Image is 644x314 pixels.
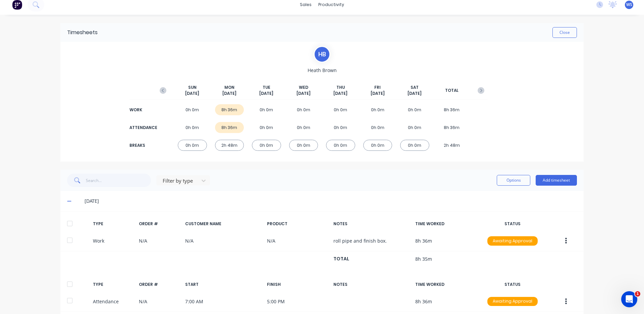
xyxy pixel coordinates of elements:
[289,104,318,115] div: 0h 0m
[371,90,385,97] span: [DATE]
[93,281,134,288] div: TYPE
[252,104,281,115] div: 0h 0m
[185,281,262,288] div: START
[400,140,429,151] div: 0h 0m
[326,104,355,115] div: 0h 0m
[139,281,180,288] div: ORDER #
[552,27,577,38] button: Close
[415,281,476,288] div: TIME WORKED
[289,140,318,151] div: 0h 0m
[363,122,392,133] div: 0h 0m
[289,122,318,133] div: 0h 0m
[263,84,270,90] span: TUE
[437,122,467,133] div: 8h 36m
[326,140,355,151] div: 0h 0m
[222,90,236,97] span: [DATE]
[411,84,419,90] span: SAT
[482,281,543,288] div: STATUS
[215,140,244,151] div: 2h 48m
[224,84,234,90] span: MON
[129,107,156,113] div: WORK
[185,90,199,97] span: [DATE]
[129,125,156,131] div: ATTENDANCE
[408,90,422,97] span: [DATE]
[85,197,577,205] div: [DATE]
[333,281,410,288] div: NOTES
[215,122,244,133] div: 8h 36m
[86,174,151,187] input: Search...
[635,291,640,297] span: 1
[497,175,530,186] button: Options
[259,90,273,97] span: [DATE]
[252,122,281,133] div: 0h 0m
[374,84,381,90] span: FRI
[252,140,281,151] div: 0h 0m
[267,281,328,288] div: FINISH
[93,221,134,227] div: TYPE
[626,2,632,8] span: WS
[363,140,392,151] div: 0h 0m
[487,236,538,246] div: Awaiting Approval
[129,142,156,148] div: BREAKS
[400,122,429,133] div: 0h 0m
[188,84,197,90] span: SUN
[139,221,180,227] div: ORDER #
[437,104,467,115] div: 8h 36m
[308,67,337,74] span: Heath Brown
[297,90,311,97] span: [DATE]
[336,84,345,90] span: THU
[299,84,308,90] span: WED
[400,104,429,115] div: 0h 0m
[67,28,98,37] div: Timesheets
[487,297,538,306] div: Awaiting Approval
[333,90,347,97] span: [DATE]
[536,175,577,186] button: Add timesheet
[621,291,637,307] iframe: Intercom live chat
[482,221,543,227] div: STATUS
[185,221,262,227] div: CUSTOMER NAME
[437,140,467,151] div: 2h 48m
[178,140,207,151] div: 0h 0m
[326,122,355,133] div: 0h 0m
[445,87,459,93] span: TOTAL
[314,46,330,63] div: H B
[415,221,476,227] div: TIME WORKED
[267,221,328,227] div: PRODUCT
[215,104,244,115] div: 8h 36m
[333,221,410,227] div: NOTES
[178,122,207,133] div: 0h 0m
[363,104,392,115] div: 0h 0m
[178,104,207,115] div: 0h 0m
